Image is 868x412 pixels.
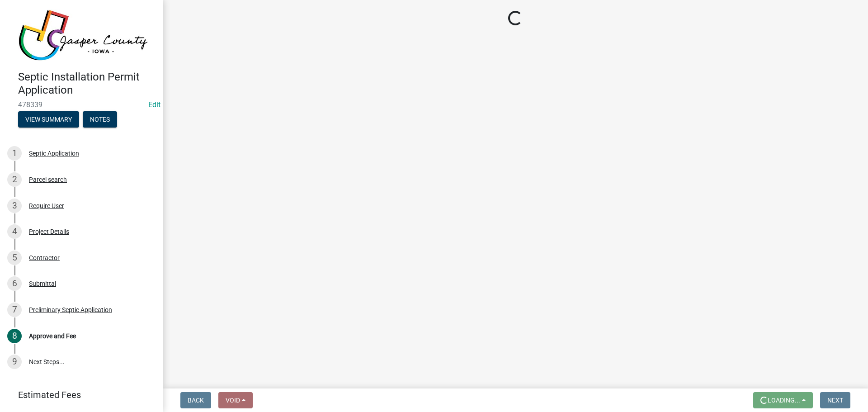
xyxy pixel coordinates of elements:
wm-modal-confirm: Summary [18,116,79,123]
span: Loading... [768,397,800,404]
button: View Summary [18,111,79,128]
div: 4 [7,224,22,239]
div: Submittal [29,280,56,287]
wm-modal-confirm: Edit Application Number [148,100,160,109]
div: Approve and Fee [29,333,76,339]
span: Back [188,397,204,404]
div: 6 [7,276,22,291]
div: Septic Application [29,150,79,156]
a: Edit [148,100,160,109]
button: Void [218,392,253,408]
span: 478339 [18,100,145,109]
a: Estimated Fees [7,386,148,404]
div: 3 [7,199,22,213]
div: Require User [29,203,64,209]
button: Back [180,392,211,408]
div: Preliminary Septic Application [29,307,112,313]
span: Void [226,397,240,404]
div: Project Details [29,228,69,235]
wm-modal-confirm: Notes [83,116,117,123]
div: 7 [7,303,22,317]
div: 2 [7,172,22,187]
img: Jasper County, Iowa [18,9,148,61]
button: Loading... [753,392,813,408]
div: 8 [7,329,22,343]
div: Parcel search [29,176,67,183]
div: Contractor [29,255,60,261]
div: 9 [7,355,22,369]
div: 5 [7,251,22,265]
h4: Septic Installation Permit Application [18,71,156,97]
button: Next [820,392,850,408]
button: Notes [83,111,117,128]
span: Next [827,397,843,404]
div: 1 [7,146,22,161]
